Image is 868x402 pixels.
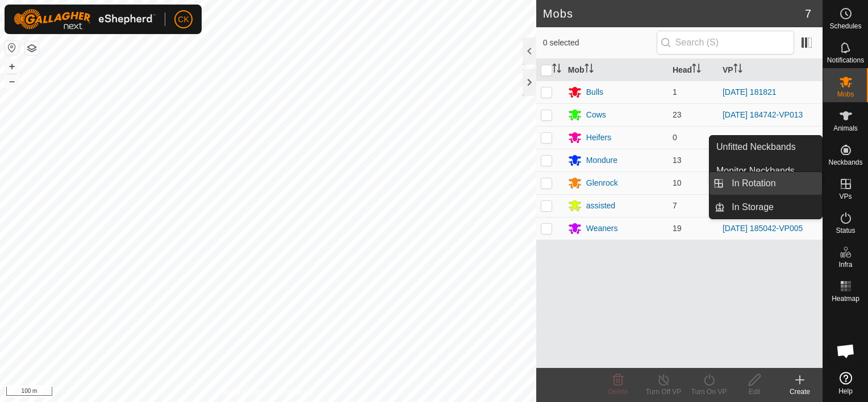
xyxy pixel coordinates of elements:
[586,177,618,189] div: Glenrock
[838,388,853,395] span: Help
[718,126,823,149] td: -
[692,65,701,74] p-sorticon: Activate to sort
[585,65,594,74] p-sorticon: Activate to sort
[777,387,823,397] div: Create
[710,136,822,158] a: Unfitted Neckbands
[586,200,615,212] div: assisted
[710,160,822,182] a: Monitor Neckbands
[716,164,795,178] span: Monitor Neckbands
[723,87,777,97] a: [DATE] 181821
[723,110,803,119] a: [DATE] 184742-VP013
[223,387,266,397] a: Privacy Policy
[673,156,682,165] span: 13
[723,224,803,233] a: [DATE] 185042-VP005
[543,37,657,49] span: 0 selected
[673,87,677,97] span: 1
[716,140,796,154] span: Unfitted Neckbands
[725,172,822,195] a: In Rotation
[805,5,811,22] span: 7
[279,387,313,397] a: Contact Us
[5,60,19,73] button: +
[832,295,859,302] span: Heatmap
[668,59,718,81] th: Head
[839,193,852,200] span: VPs
[673,224,682,233] span: 19
[543,7,805,20] h2: Mobs
[732,200,774,214] span: In Storage
[25,41,39,55] button: Map Layers
[14,9,156,30] img: Gallagher Logo
[586,86,603,98] div: Bulls
[732,387,777,397] div: Edit
[564,59,668,81] th: Mob
[673,201,677,210] span: 7
[178,14,189,26] span: CK
[733,65,742,74] p-sorticon: Activate to sort
[552,65,561,74] p-sorticon: Activate to sort
[837,91,854,98] span: Mobs
[586,132,611,144] div: Heifers
[725,196,822,219] a: In Storage
[827,57,864,64] span: Notifications
[673,133,677,142] span: 0
[673,178,682,187] span: 10
[586,223,618,235] div: Weaners
[710,172,822,195] li: In Rotation
[823,367,868,399] a: Help
[673,110,682,119] span: 23
[710,196,822,219] li: In Storage
[586,154,617,166] div: Mondure
[686,387,732,397] div: Turn On VP
[641,387,686,397] div: Turn Off VP
[586,109,606,121] div: Cows
[833,125,858,132] span: Animals
[732,177,775,190] span: In Rotation
[718,59,823,81] th: VP
[838,261,852,268] span: Infra
[836,227,855,234] span: Status
[5,74,19,88] button: –
[829,23,861,30] span: Schedules
[657,31,794,55] input: Search (S)
[608,388,628,396] span: Delete
[828,159,862,166] span: Neckbands
[829,334,863,368] div: Open chat
[5,41,19,55] button: Reset Map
